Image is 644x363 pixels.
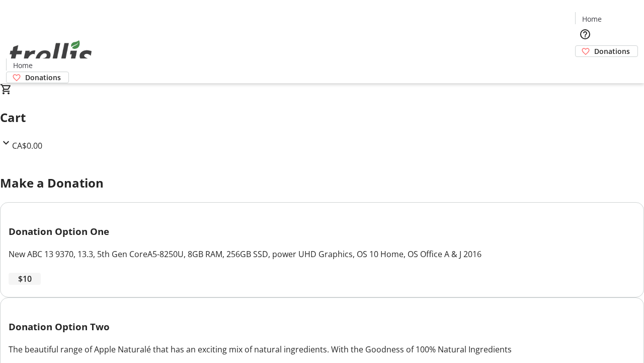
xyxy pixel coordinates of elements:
[25,72,61,83] span: Donations
[9,343,635,355] div: The beautiful range of Apple Naturalé that has an exciting mix of natural ingredients. With the G...
[575,45,638,57] a: Donations
[576,14,608,24] a: Home
[12,140,42,151] span: CA$0.00
[9,248,635,260] div: New ABC 13 9370, 13.3, 5th Gen CoreA5-8250U, 8GB RAM, 256GB SSD, power UHD Graphics, OS 10 Home, ...
[18,273,32,285] span: $10
[9,320,635,334] h3: Donation Option Two
[9,273,41,285] button: $10
[575,57,595,77] button: Cart
[575,24,595,44] button: Help
[6,29,96,80] img: Orient E2E Organization nT60z8YMDY's Logo
[6,72,69,83] a: Donations
[582,14,602,24] span: Home
[7,60,39,71] a: Home
[13,60,33,71] span: Home
[9,224,635,238] h3: Donation Option One
[594,46,630,56] span: Donations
